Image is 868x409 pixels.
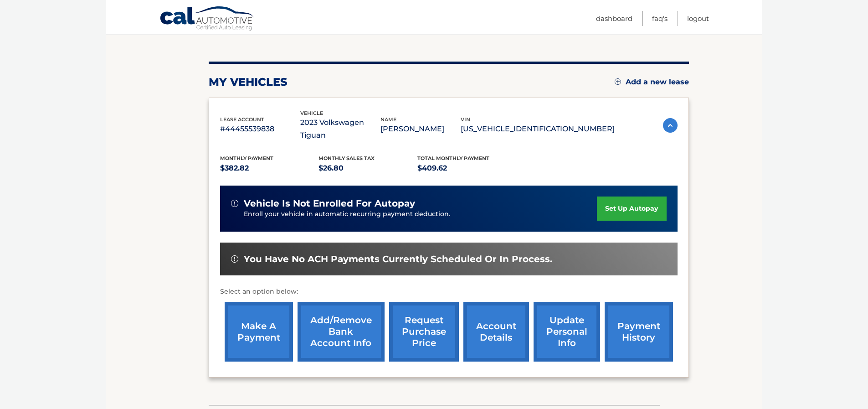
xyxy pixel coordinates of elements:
a: Logout [687,11,709,26]
img: alert-white.svg [231,200,238,207]
p: $409.62 [417,162,516,175]
p: $382.82 [220,162,319,175]
p: [US_VEHICLE_IDENTIFICATION_NUMBER] [461,123,615,135]
a: Add/Remove bank account info [298,302,385,362]
a: account details [463,302,529,362]
a: update personal info [534,302,600,362]
span: Monthly Payment [220,155,273,161]
img: accordion-active.svg [663,118,678,133]
a: Cal Automotive [159,6,255,32]
p: #44455539838 [220,123,300,135]
p: $26.80 [318,162,417,175]
img: add.svg [615,78,621,85]
p: Select an option below: [220,286,678,297]
a: Add a new lease [615,78,689,87]
h2: my vehicles [209,75,288,89]
span: vehicle is not enrolled for autopay [244,198,415,209]
span: You have no ACH payments currently scheduled or in process. [244,254,552,265]
span: Total Monthly Payment [417,155,489,161]
a: FAQ's [652,11,668,26]
span: lease account [220,116,264,123]
a: payment history [605,302,673,362]
a: Dashboard [596,11,632,26]
span: Monthly sales Tax [318,155,375,161]
p: [PERSON_NAME] [380,123,461,135]
span: vin [461,116,470,123]
p: 2023 Volkswagen Tiguan [300,116,380,142]
a: make a payment [225,302,293,362]
span: vehicle [300,110,323,116]
span: name [380,116,396,123]
img: alert-white.svg [231,255,238,263]
a: set up autopay [597,197,666,221]
a: request purchase price [389,302,459,362]
p: Enroll your vehicle in automatic recurring payment deduction. [244,209,597,219]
